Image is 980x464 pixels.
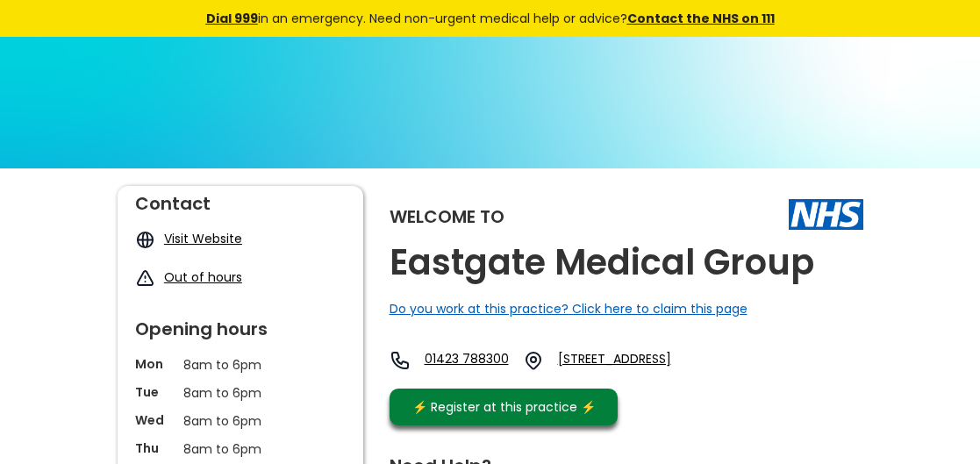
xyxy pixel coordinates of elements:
a: Do you work at this practice? Click here to claim this page [390,300,748,318]
img: globe icon [135,230,155,250]
a: Visit Website [164,230,242,247]
p: Tue [135,383,175,401]
a: Out of hours [164,268,242,286]
div: in an emergency. Need non-urgent medical help or advice? [87,9,894,28]
p: Wed [135,411,175,429]
div: ⚡️ Register at this practice ⚡️ [404,397,605,417]
a: [STREET_ADDRESS] [558,350,726,371]
h2: Eastgate Medical Group [390,243,814,282]
img: practice location icon [523,350,544,371]
a: ⚡️ Register at this practice ⚡️ [390,389,618,425]
p: 8am to 6pm [183,439,297,459]
div: Opening hours [135,311,346,338]
img: The NHS logo [789,199,863,229]
a: Contact the NHS on 111 [627,10,775,27]
div: Welcome to [390,208,504,225]
a: Dial 999 [206,10,258,27]
img: telephone icon [390,350,411,371]
p: 8am to 6pm [183,383,297,403]
div: Contact [135,186,346,212]
a: 01423 788300 [425,350,509,371]
p: 8am to 6pm [183,411,297,431]
p: Thu [135,439,175,457]
p: Mon [135,355,175,373]
img: exclamation icon [135,268,155,289]
p: 8am to 6pm [183,355,297,375]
